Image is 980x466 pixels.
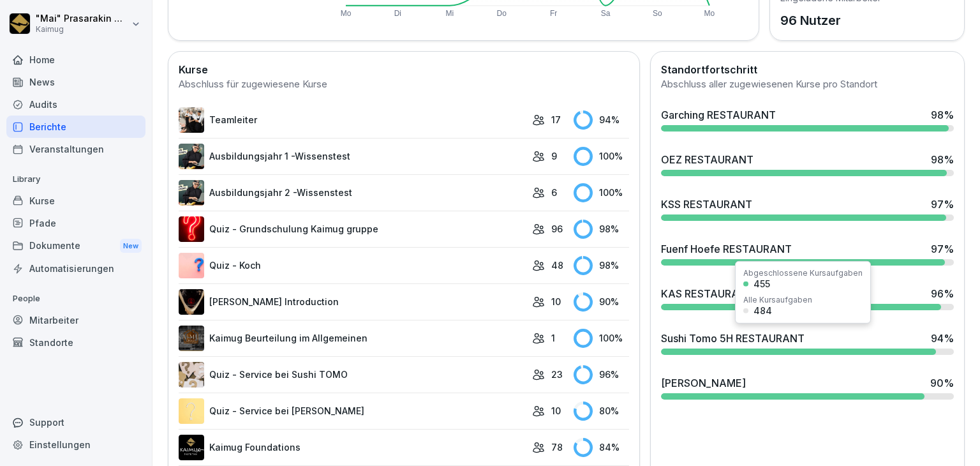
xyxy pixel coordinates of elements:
a: Ausbildungsjahr 2 -Wissenstest [179,180,526,206]
p: 9 [551,149,557,163]
h2: Standortfortschritt [661,62,954,77]
a: Einstellungen [6,433,145,456]
div: 80 % [574,402,628,421]
div: 98 % [574,256,628,275]
div: 96 % [931,286,954,301]
text: Di [394,9,401,18]
a: Audits [6,93,145,116]
div: KSS RESTAURANT [661,197,752,212]
p: 23 [551,368,563,381]
p: "Mai" Prasarakin Natechnanok [36,13,129,24]
a: KAS RESTAURANT96% [656,281,959,315]
img: pytyph5pk76tu4q1kwztnixg.png [179,107,204,133]
div: Garching RESTAURANT [661,107,776,123]
div: Support [6,411,145,433]
div: 90 % [930,375,954,391]
a: Kurse [6,190,145,212]
div: New [120,239,142,253]
a: Quiz - Grundschulung Kaimug gruppe [179,216,526,242]
a: Quiz - Service bei [PERSON_NAME] [179,398,526,424]
div: Sushi Tomo 5H RESTAURANT [661,331,805,346]
a: DokumenteNew [6,234,145,258]
div: [PERSON_NAME] [661,375,746,391]
img: ejcw8pgrsnj3kwnpxq2wy9us.png [179,289,204,315]
a: Quiz - Koch [179,253,526,278]
p: People [6,289,145,309]
a: Standorte [6,331,145,354]
a: Ausbildungsjahr 1 -Wissenstest [179,144,526,169]
div: 94 % [574,110,628,130]
text: Fr [550,9,557,18]
img: p7t4hv9nngsgdpqtll45nlcz.png [179,435,204,460]
a: Sushi Tomo 5H RESTAURANT94% [656,326,959,360]
a: Kaimug Foundations [179,435,526,460]
div: Home [6,49,145,71]
div: 100 % [574,147,628,166]
div: Fuenf Hoefe RESTAURANT [661,241,792,257]
text: Mo [704,9,715,18]
p: 1 [551,331,555,345]
p: 6 [551,186,557,199]
img: pak566alvbcplycpy5gzgq7j.png [179,362,204,387]
p: 48 [551,259,563,272]
a: [PERSON_NAME] Introduction [179,289,526,315]
p: 78 [551,440,563,454]
a: KSS RESTAURANT97% [656,192,959,226]
img: m7c771e1b5zzexp1p9raqxk8.png [179,144,204,169]
div: Alle Kursaufgaben [743,296,812,304]
p: 96 Nutzer [780,11,881,30]
div: 484 [754,306,772,315]
p: 10 [551,404,561,417]
img: ima4gw5kbha2jc8jl1pti4b9.png [179,216,204,242]
img: kdhala7dy4uwpjq3l09r8r31.png [179,180,204,206]
a: Veranstaltungen [6,138,145,160]
div: Abschluss für zugewiesene Kurse [179,77,629,92]
div: 97 % [931,197,954,212]
p: Library [6,169,145,190]
div: Abschluss aller zugewiesenen Kurse pro Standort [661,77,954,92]
div: 90 % [574,292,628,312]
a: OEZ RESTAURANT98% [656,147,959,181]
div: 96 % [574,365,628,384]
text: So [653,9,663,18]
a: News [6,71,145,93]
div: 98 % [931,107,954,123]
a: Automatisierungen [6,257,145,280]
img: t7brl8l3g3sjoed8o8dm9hn8.png [179,253,204,278]
a: [PERSON_NAME]90% [656,370,959,405]
text: Mo [341,9,352,18]
a: Garching RESTAURANT98% [656,102,959,137]
a: Teamleiter [179,107,526,133]
div: 84 % [574,438,628,457]
div: 100 % [574,329,628,348]
div: 98 % [931,152,954,167]
a: Berichte [6,116,145,138]
div: KAS RESTAURANT [661,286,754,301]
p: 96 [551,222,563,236]
a: Kaimug Beurteilung im Allgemeinen [179,326,526,351]
div: 97 % [931,241,954,257]
p: 17 [551,113,561,126]
p: Kaimug [36,25,129,34]
a: Pfade [6,212,145,234]
a: Fuenf Hoefe RESTAURANT97% [656,236,959,271]
a: Mitarbeiter [6,309,145,331]
img: vu7fopty42ny43mjush7cma0.png [179,326,204,351]
img: emg2a556ow6sapjezcrppgxh.png [179,398,204,424]
div: 94 % [931,331,954,346]
div: OEZ RESTAURANT [661,152,754,167]
p: 10 [551,295,561,308]
div: 100 % [574,183,628,202]
div: 98 % [574,220,628,239]
text: Sa [601,9,611,18]
text: Do [497,9,507,18]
